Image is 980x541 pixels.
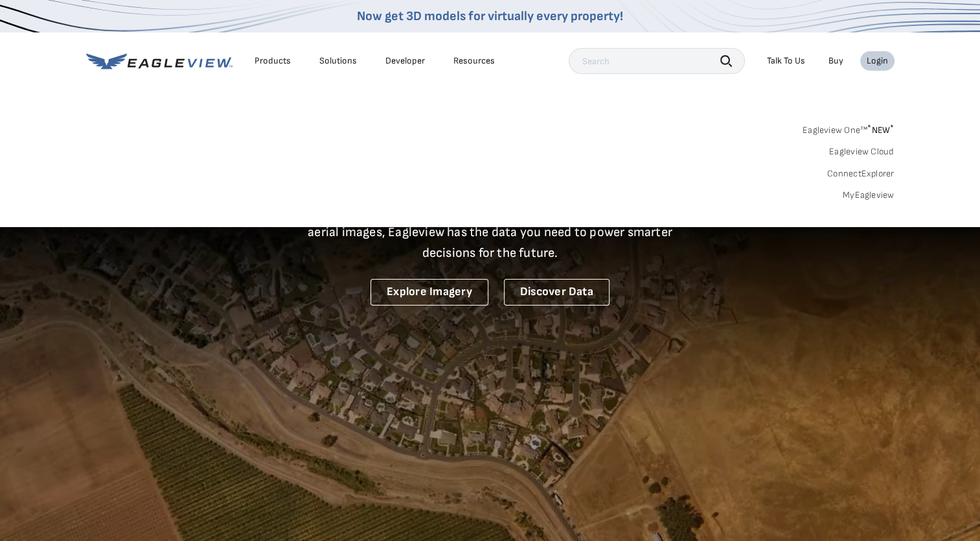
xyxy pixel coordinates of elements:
[867,55,888,67] div: Login
[453,55,495,67] div: Resources
[255,55,291,67] div: Products
[357,8,623,24] a: Now get 3D models for virtually every property!
[385,55,425,67] a: Developer
[829,146,895,158] a: Eagleview Cloud
[319,55,357,67] div: Solutions
[569,48,745,74] input: Search
[828,55,843,67] a: Buy
[767,55,805,67] div: Talk To Us
[843,189,895,201] a: MyEagleview
[867,125,894,136] span: NEW
[504,279,610,306] a: Discover Data
[827,168,895,180] a: ConnectExplorer
[803,121,895,136] a: Eagleview One™*NEW*
[370,279,488,306] a: Explore Imagery
[292,201,689,263] p: A new era starts here. Built on more than 3.5 billion high-resolution aerial images, Eagleview ha...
